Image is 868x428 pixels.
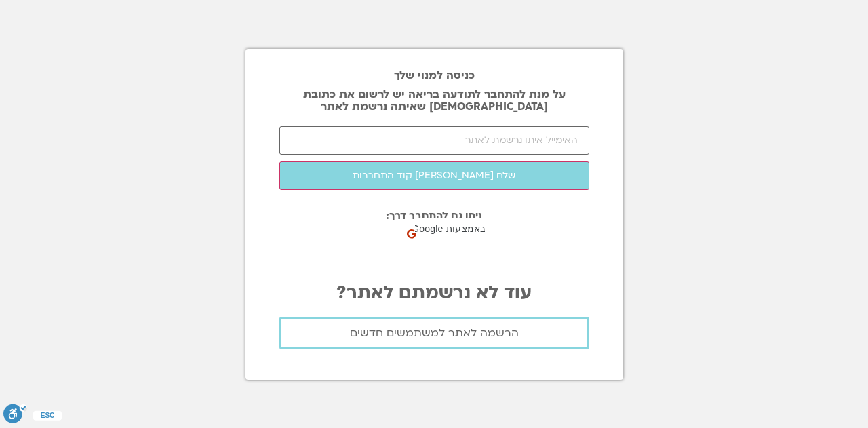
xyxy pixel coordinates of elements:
[412,222,513,236] span: כניסה באמצעות Google
[279,161,589,190] button: שלח [PERSON_NAME] קוד התחברות
[279,69,589,81] h2: כניסה למנוי שלך
[350,327,519,339] span: הרשמה לאתר למשתמשים חדשים
[279,317,589,349] a: הרשמה לאתר למשתמשים חדשים
[279,126,589,155] input: האימייל איתו נרשמת לאתר
[403,216,539,243] div: כניסה באמצעות Google
[279,283,589,303] p: עוד לא נרשמתם לאתר?
[279,88,589,113] p: על מנת להתחבר לתודעה בריאה יש לרשום את כתובת [DEMOGRAPHIC_DATA] שאיתה נרשמת לאתר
